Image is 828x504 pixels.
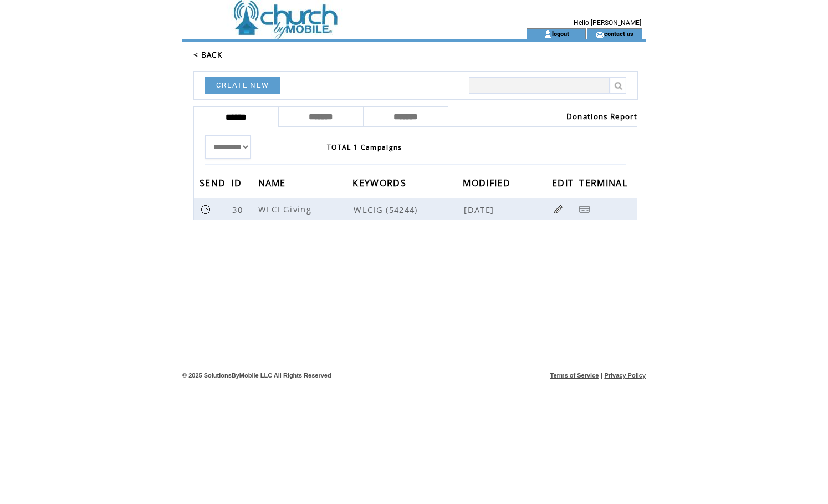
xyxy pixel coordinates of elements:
[604,30,633,37] a: contact us
[579,174,630,195] span: TERMINAL
[604,372,646,379] a: Privacy Policy
[552,30,569,37] a: logout
[258,179,289,186] a: NAME
[550,372,599,379] a: Terms of Service
[205,77,280,94] a: CREATE NEW
[193,50,222,60] a: < BACK
[232,204,246,215] span: 30
[596,30,604,39] img: contact_us_icon.gif
[182,372,331,379] span: © 2025 SolutionsByMobile LLC All Rights Reserved
[231,174,244,195] span: ID
[566,111,637,121] a: Donations Report
[200,174,228,195] span: SEND
[464,204,497,215] span: [DATE]
[231,179,244,186] a: ID
[463,174,513,195] span: MODIFIED
[352,179,409,186] a: KEYWORDS
[352,174,409,195] span: KEYWORDS
[258,174,289,195] span: NAME
[463,179,513,186] a: MODIFIED
[574,19,641,27] span: Hello [PERSON_NAME]
[601,372,602,379] span: |
[552,174,576,195] span: EDIT
[544,30,552,39] img: account_icon.gif
[354,204,462,215] span: WLCIG (54244)
[327,142,402,152] span: TOTAL 1 Campaigns
[258,203,315,215] span: WLCI Giving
